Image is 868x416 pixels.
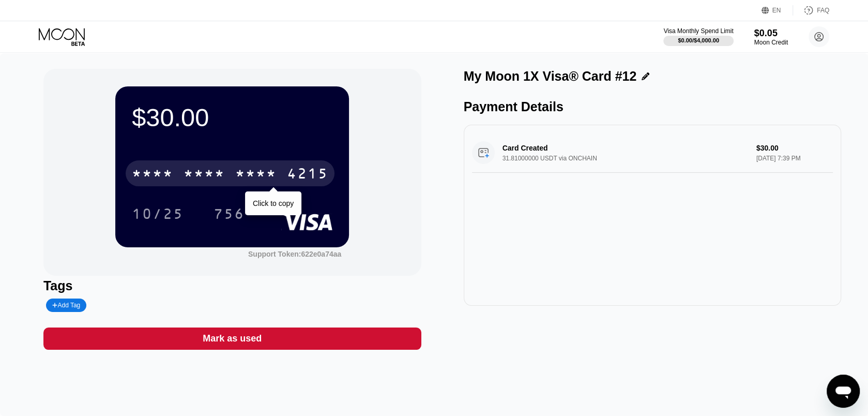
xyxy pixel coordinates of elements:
[793,5,829,16] div: FAQ
[754,28,788,46] div: $0.05Moon Credit
[206,201,252,227] div: 756
[754,28,788,39] div: $0.05
[287,167,328,183] div: 4215
[678,37,719,43] div: $0.00 / $4,000.00
[663,27,733,35] div: Visa Monthly Spend Limit
[817,7,829,14] div: FAQ
[464,99,842,114] div: Payment Details
[52,302,80,309] div: Add Tag
[253,199,294,207] div: Click to copy
[214,207,245,224] div: 756
[46,299,86,312] div: Add Tag
[132,207,184,224] div: 10/25
[754,39,788,46] div: Moon Credit
[132,103,332,132] div: $30.00
[248,250,341,258] div: Support Token:622e0a74aa
[827,375,860,408] iframe: Button to launch messaging window
[124,201,191,227] div: 10/25
[762,5,793,16] div: EN
[464,69,637,84] div: My Moon 1X Visa® Card #12
[203,333,262,345] div: Mark as used
[43,278,421,293] div: Tags
[772,7,781,14] div: EN
[663,27,733,46] div: Visa Monthly Spend Limit$0.00/$4,000.00
[248,250,341,258] div: Support Token: 622e0a74aa
[43,328,421,350] div: Mark as used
